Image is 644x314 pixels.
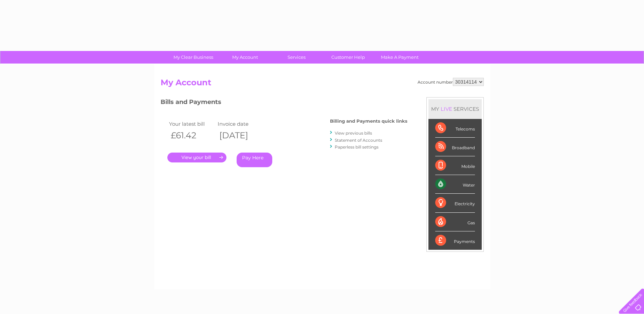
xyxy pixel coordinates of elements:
[320,51,376,64] a: Customer Help
[435,156,475,175] div: Mobile
[372,51,428,64] a: Make A Payment
[435,231,475,250] div: Payments
[161,78,484,91] h2: My Account
[335,138,382,143] a: Statement of Accounts
[167,119,216,128] td: Your latest bill
[435,175,475,194] div: Water
[167,153,226,162] a: .
[335,144,379,150] a: Paperless bill settings
[269,51,325,64] a: Services
[435,194,475,212] div: Electricity
[330,119,407,124] h4: Billing and Payments quick links
[165,51,221,64] a: My Clear Business
[439,106,454,112] div: LIVE
[217,51,273,64] a: My Account
[435,138,475,156] div: Broadband
[216,128,265,142] th: [DATE]
[435,119,475,138] div: Telecoms
[216,119,265,128] td: Invoice date
[335,130,372,136] a: View previous bills
[418,78,484,86] div: Account number
[237,153,272,167] a: Pay Here
[161,97,407,109] h3: Bills and Payments
[435,213,475,231] div: Gas
[167,128,216,142] th: £61.42
[428,99,482,119] div: MY SERVICES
